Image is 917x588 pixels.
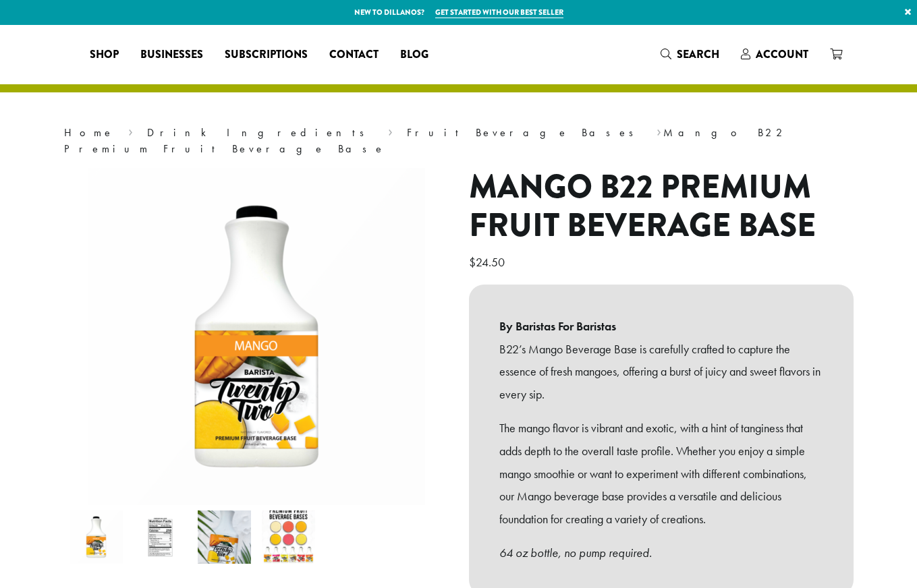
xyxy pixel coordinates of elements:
[435,7,563,18] a: Get started with our best seller
[400,47,428,63] span: Blog
[64,125,854,157] nav: Breadcrumb
[677,47,719,62] span: Search
[90,47,119,63] span: Shop
[650,43,730,65] a: Search
[225,47,308,63] span: Subscriptions
[388,120,393,141] span: ›
[499,545,652,560] em: 64 oz bottle, no pump required.
[88,168,425,505] img: Mango B22 Premium Fruit Beverage Base
[499,417,823,531] p: The mango flavor is vibrant and exotic, with a hint of tanginess that adds depth to the overall t...
[70,510,123,564] img: Mango B22 Premium Fruit Beverage Base
[469,168,854,245] h1: Mango B22 Premium Fruit Beverage Base
[262,510,315,564] img: Mango B22 Premium Fruit Beverage Base - Image 4
[79,44,130,65] a: Shop
[469,254,476,270] span: $
[657,120,661,141] span: ›
[128,120,133,141] span: ›
[407,125,642,140] a: Fruit Beverage Bases
[329,47,379,63] span: Contact
[147,125,373,140] a: Drink Ingredients
[499,315,823,338] b: By Baristas For Baristas
[198,510,251,564] img: Mango B22 Premium Fruit Beverage Base - Image 3
[469,254,508,270] bdi: 24.50
[756,47,808,62] span: Account
[64,125,114,140] a: Home
[134,510,187,564] img: Mango B22 Premium Fruit Beverage Base - Image 2
[140,47,203,63] span: Businesses
[499,338,823,406] p: B22’s Mango Beverage Base is carefully crafted to capture the essence of fresh mangoes, offering ...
